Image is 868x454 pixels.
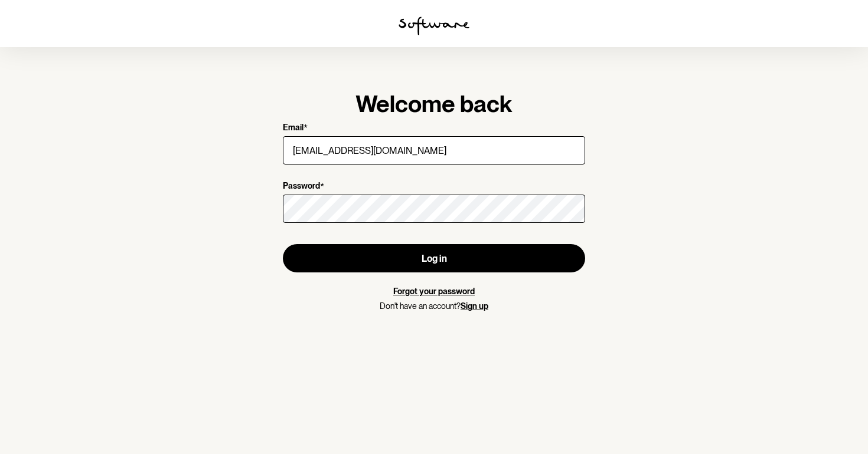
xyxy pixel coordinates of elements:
[399,17,469,35] img: software logo
[283,181,320,192] p: Password
[283,123,304,134] p: Email
[461,301,488,311] a: Sign up
[393,287,475,296] a: Forgot your password
[283,301,585,311] p: Don't have an account?
[283,90,585,118] h1: Welcome back
[283,244,585,272] button: Log in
